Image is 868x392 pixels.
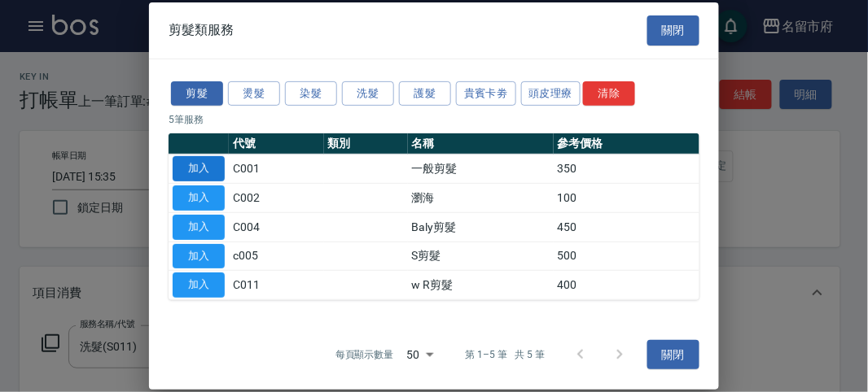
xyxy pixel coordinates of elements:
button: 關閉 [647,340,699,370]
p: 第 1–5 筆 共 5 筆 [466,347,545,362]
th: 類別 [324,133,408,155]
td: Baly剪髮 [408,212,554,242]
td: C001 [229,155,324,184]
button: 加入 [173,185,225,211]
button: 貴賓卡劵 [456,81,516,106]
td: 350 [554,155,699,184]
button: 加入 [173,215,225,240]
td: 400 [554,271,699,300]
span: 剪髮類服務 [169,22,234,38]
p: 每頁顯示數量 [335,347,394,362]
td: C002 [229,183,324,212]
button: 加入 [173,243,225,268]
button: 染髮 [285,81,337,106]
td: 瀏海 [408,183,554,212]
button: 清除 [583,81,635,106]
td: C004 [229,212,324,242]
button: 加入 [173,272,225,298]
button: 護髮 [399,81,451,106]
td: 100 [554,183,699,212]
th: 參考價格 [554,133,699,155]
td: 一般剪髮 [408,155,554,184]
td: c005 [229,242,324,271]
th: 名稱 [408,133,554,155]
th: 代號 [229,133,324,155]
button: 關閉 [647,15,699,46]
td: 450 [554,212,699,242]
button: 燙髮 [228,81,280,106]
button: 頭皮理療 [521,81,581,106]
td: C011 [229,271,324,300]
p: 5 筆服務 [169,112,699,127]
td: S剪髮 [408,242,554,271]
div: 50 [401,333,440,377]
button: 剪髮 [171,81,223,106]
button: 加入 [173,156,225,181]
button: 洗髮 [342,81,394,106]
td: w R剪髮 [408,271,554,300]
td: 500 [554,242,699,271]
